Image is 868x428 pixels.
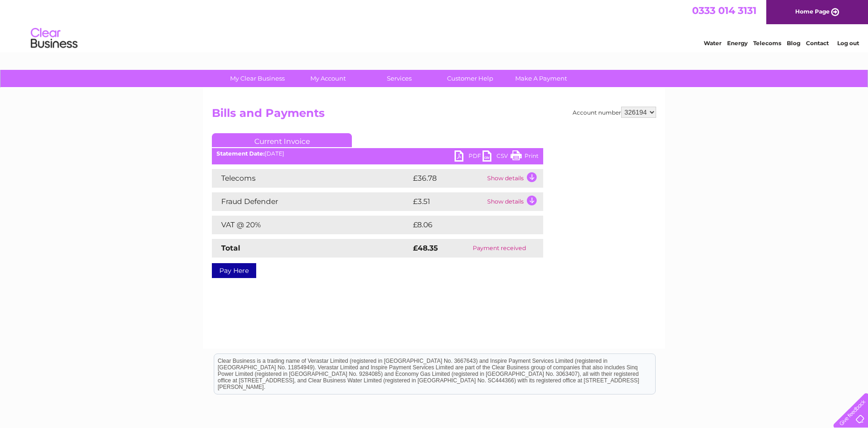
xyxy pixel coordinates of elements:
td: £3.51 [411,192,485,211]
a: CSV [483,150,511,164]
a: Pay Here [212,263,256,278]
td: Fraud Defender [212,192,411,211]
a: Services [361,70,438,87]
a: Water [704,40,721,47]
td: £36.78 [411,169,485,188]
a: Energy [727,40,748,47]
a: Telecoms [753,40,781,47]
a: Print [511,150,539,164]
h2: Bills and Payments [212,107,656,124]
a: PDF [455,150,483,164]
td: Show details [485,192,543,211]
a: Make A Payment [503,70,580,87]
a: Contact [806,40,829,47]
strong: £48.35 [413,244,438,252]
img: logo.png [30,24,78,53]
a: My Clear Business [219,70,296,87]
td: £8.06 [411,216,522,234]
strong: Total [221,244,240,252]
td: Telecoms [212,169,411,188]
a: Blog [787,40,800,47]
div: Account number [573,107,656,118]
td: Payment received [455,239,543,258]
a: 0333 014 3131 [692,5,756,16]
a: My Account [290,70,367,87]
a: Customer Help [432,70,509,87]
td: Show details [485,169,543,188]
div: Clear Business is a trading name of Verastar Limited (registered in [GEOGRAPHIC_DATA] No. 3667643... [214,5,655,45]
b: Statement Date: [217,150,265,157]
td: VAT @ 20% [212,216,411,234]
a: Log out [837,40,859,47]
a: Current Invoice [212,133,352,147]
div: [DATE] [212,150,543,157]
